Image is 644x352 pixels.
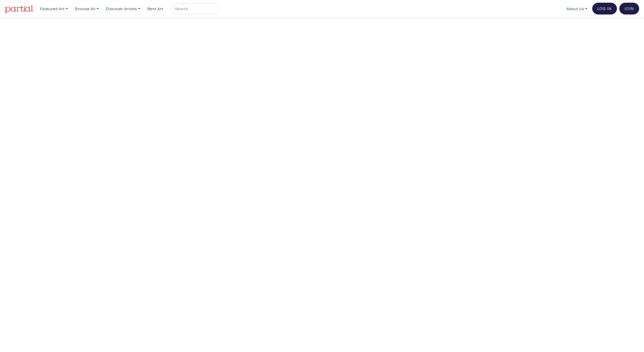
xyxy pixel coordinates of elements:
a: Featured Art [38,3,70,14]
a: Discover Artists [104,3,143,14]
a: Browse All [73,3,101,14]
a: Log In [592,3,617,14]
a: Join [619,3,639,14]
a: About Us [564,3,590,14]
a: Rent Art [145,3,166,14]
input: Search [174,5,215,12]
